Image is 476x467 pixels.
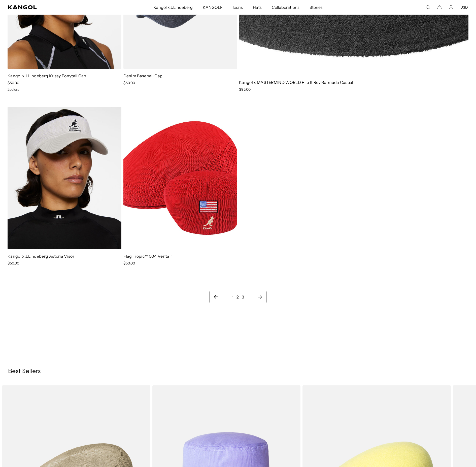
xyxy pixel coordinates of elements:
[8,107,121,250] img: Kangol x J.Lindeberg Astoria Visor
[236,294,239,299] a: 2 page
[123,254,172,259] a: Flag Tropic™ 504 Ventair
[8,368,468,375] h3: Best Sellers
[232,294,233,299] a: 1 page
[8,5,101,9] a: Kangol
[426,5,430,10] summary: Search here
[8,261,19,265] span: $50.00
[8,81,19,85] span: $50.00
[209,291,267,303] nav: Pagination
[123,107,237,250] img: Flag Tropic™ 504 Ventair
[239,80,353,85] a: Kangol x MASTERMIND WORLD Flip It Rev Bermuda Casual
[123,261,135,265] span: $50.00
[123,73,163,78] a: Denim Baseball Cap
[239,87,251,92] span: $95.00
[449,5,453,10] a: Account
[8,87,121,92] div: 2 colors
[437,5,442,10] button: Cart
[123,81,135,85] span: $50.00
[460,5,468,10] button: USD
[214,294,219,299] a: Previous page
[242,294,244,299] a: 3 page
[8,73,86,78] a: Kangol x J.Lindeberg Krissy Ponytail Cap
[8,254,74,259] a: Kangol x J.Lindeberg Astoria Visor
